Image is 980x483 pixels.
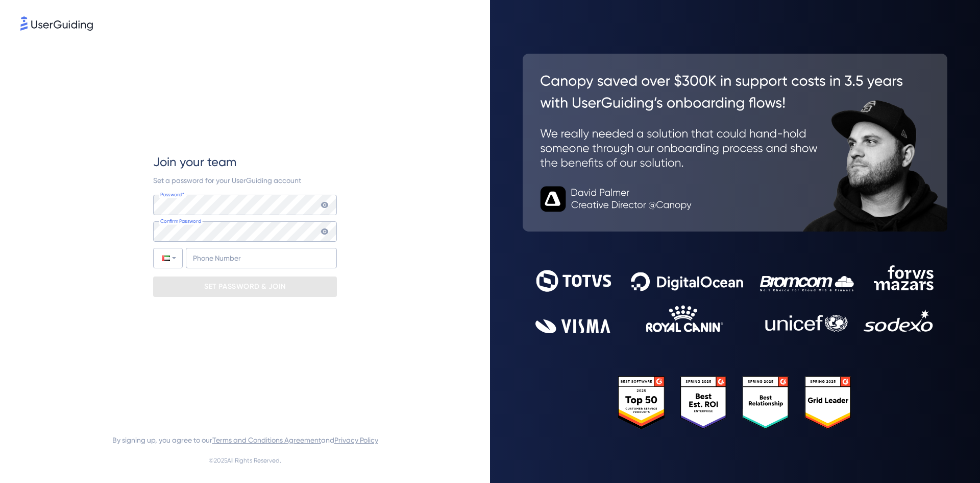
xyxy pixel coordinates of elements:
[618,376,852,430] img: 25303e33045975176eb484905ab012ff.svg
[154,248,182,268] div: United Arab Emirates: + 971
[153,154,236,170] span: Join your team
[112,434,378,446] span: By signing up, you agree to our and
[186,248,337,268] input: Phone Number
[535,265,935,333] img: 9302ce2ac39453076f5bc0f2f2ca889b.svg
[20,16,93,31] img: 8faab4ba6bc7696a72372aa768b0286c.svg
[212,436,321,444] a: Terms and Conditions Agreement
[523,54,947,232] img: 26c0aa7c25a843aed4baddd2b5e0fa68.svg
[209,454,281,467] span: © 2025 All Rights Reserved.
[153,176,301,185] span: Set a password for your UserGuiding account
[204,279,286,295] p: SET PASSWORD & JOIN
[334,436,378,444] a: Privacy Policy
